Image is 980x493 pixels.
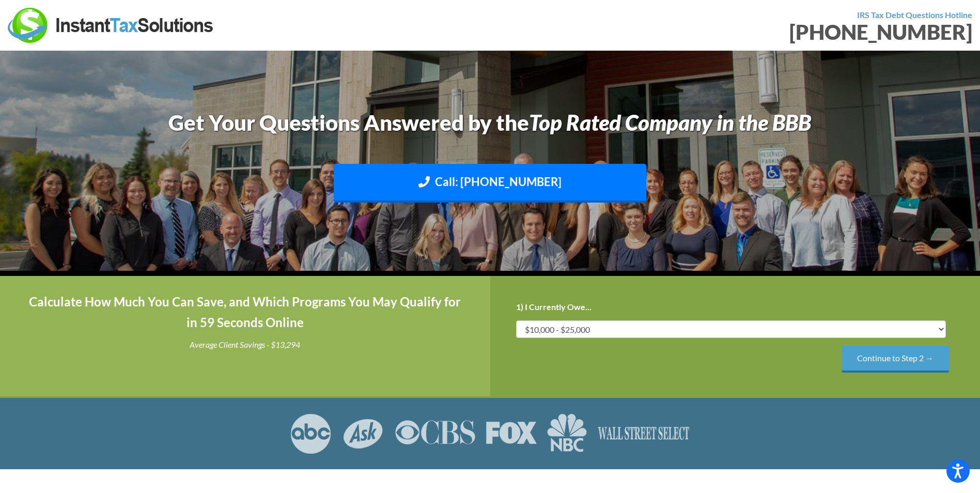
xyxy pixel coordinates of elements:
[486,413,537,454] img: FOX
[334,164,646,203] a: Call: [PHONE_NUMBER]
[342,413,384,454] img: ASK
[104,107,875,138] h1: Get Your Questions Answered by the
[290,413,332,454] img: ABC
[8,19,214,29] a: Instant Tax Solutions Logo
[597,413,691,454] img: Wall Street Select
[395,413,475,454] img: CBS
[26,291,464,334] h4: Calculate How Much You Can Save, and Which Programs You May Qualify for in 59 Seconds Online
[857,10,972,20] strong: IRS Tax Debt Questions Hotline
[516,302,592,313] label: 1) I Currently Owe...
[529,110,811,135] i: Top Rated Company in the BBB
[190,340,300,349] i: Average Client Savings - $13,294
[547,413,587,454] img: NBC
[498,22,973,42] div: [PHONE_NUMBER]
[842,346,949,372] input: Continue to Step 2 →
[8,8,214,43] img: Instant Tax Solutions Logo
